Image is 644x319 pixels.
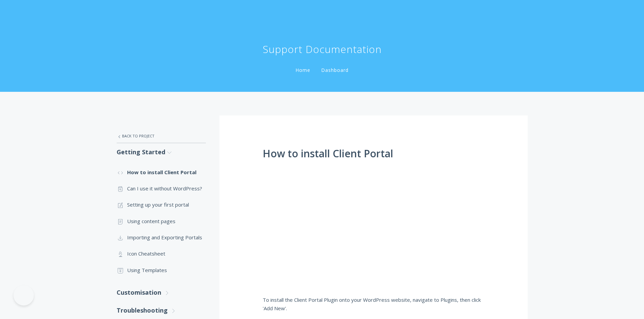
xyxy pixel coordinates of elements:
[14,285,34,305] iframe: Toggle Customer Support
[117,213,206,229] a: Using content pages
[263,43,382,56] h1: Support Documentation
[117,229,206,245] a: Importing and Exporting Portals
[117,196,206,213] a: Setting up your first portal
[320,67,350,73] a: Dashboard
[117,284,206,301] a: Customisation
[263,148,484,159] h1: How to install Client Portal
[263,164,484,286] iframe: Installing Client Portal
[294,67,312,73] a: Home
[117,164,206,180] a: How to install Client Portal
[117,262,206,278] a: Using Templates
[117,180,206,196] a: Can I use it without WordPress?
[117,245,206,262] a: Icon Cheatsheet
[263,296,484,312] p: To install the Client Portal Plugin onto your WordPress website, navigate to Plugins, then click ...
[117,143,206,161] a: Getting Started
[117,129,206,143] a: Back to Project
